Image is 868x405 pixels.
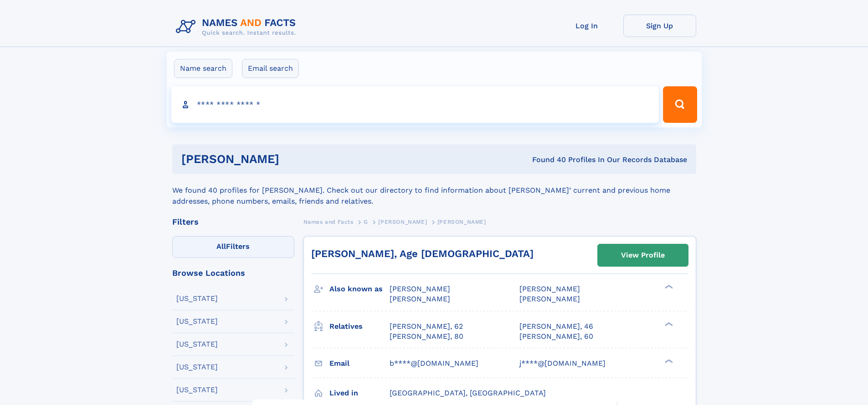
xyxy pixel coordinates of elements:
[329,319,390,334] h3: Relatives
[172,218,294,226] div: Filters
[663,358,673,364] div: ❯
[390,284,450,293] span: [PERSON_NAME]
[172,236,294,258] label: Filters
[406,155,687,165] div: Found 40 Profiles In Our Records Database
[390,331,463,342] a: [PERSON_NAME], 80
[378,219,427,225] span: [PERSON_NAME]
[311,248,534,259] a: [PERSON_NAME], Age [DEMOGRAPHIC_DATA]
[171,86,659,123] input: search input
[172,15,303,39] img: Logo Names and Facts
[437,219,486,225] span: [PERSON_NAME]
[378,216,427,227] a: [PERSON_NAME]
[390,389,546,397] span: [GEOGRAPHIC_DATA], [GEOGRAPHIC_DATA]
[176,363,218,371] div: [US_STATE]
[242,59,299,78] label: Email search
[174,59,232,78] label: Name search
[550,15,623,37] a: Log In
[519,321,593,331] a: [PERSON_NAME], 46
[176,318,218,325] div: [US_STATE]
[364,216,368,227] a: G
[621,245,665,266] div: View Profile
[519,284,580,293] span: [PERSON_NAME]
[172,174,696,207] div: We found 40 profiles for [PERSON_NAME]. Check out our directory to find information about [PERSON...
[598,244,688,266] a: View Profile
[303,216,354,227] a: Names and Facts
[176,295,218,302] div: [US_STATE]
[663,86,697,123] button: Search Button
[663,284,673,290] div: ❯
[181,153,406,165] h1: [PERSON_NAME]
[623,15,696,37] a: Sign Up
[329,385,390,401] h3: Lived in
[519,331,593,342] a: [PERSON_NAME], 60
[663,321,673,327] div: ❯
[172,269,294,277] div: Browse Locations
[390,321,463,331] a: [PERSON_NAME], 62
[329,356,390,371] h3: Email
[216,242,226,251] span: All
[176,386,218,394] div: [US_STATE]
[329,281,390,297] h3: Also known as
[390,295,450,303] span: [PERSON_NAME]
[176,341,218,348] div: [US_STATE]
[364,219,368,225] span: G
[519,295,580,303] span: [PERSON_NAME]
